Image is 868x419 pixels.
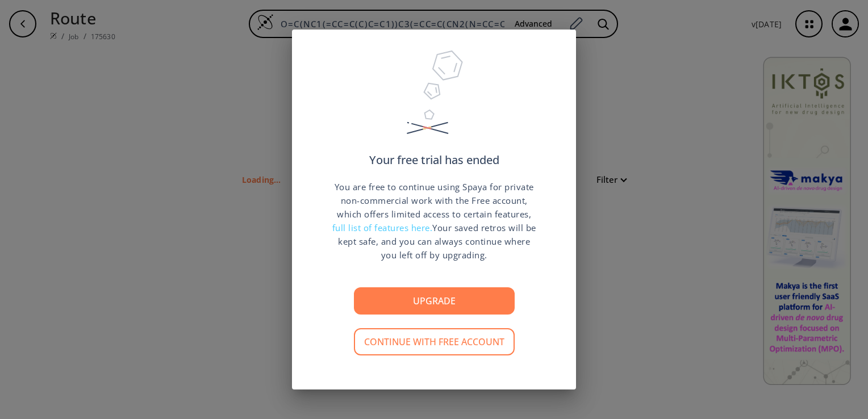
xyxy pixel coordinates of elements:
span: full list of features here. [332,222,433,233]
p: Your free trial has ended [369,154,499,166]
button: Upgrade [354,287,515,315]
p: You are free to continue using Spaya for private non-commercial work with the Free account, which... [332,180,536,262]
img: Trial Ended [402,47,466,154]
button: Continue with free account [354,328,515,355]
